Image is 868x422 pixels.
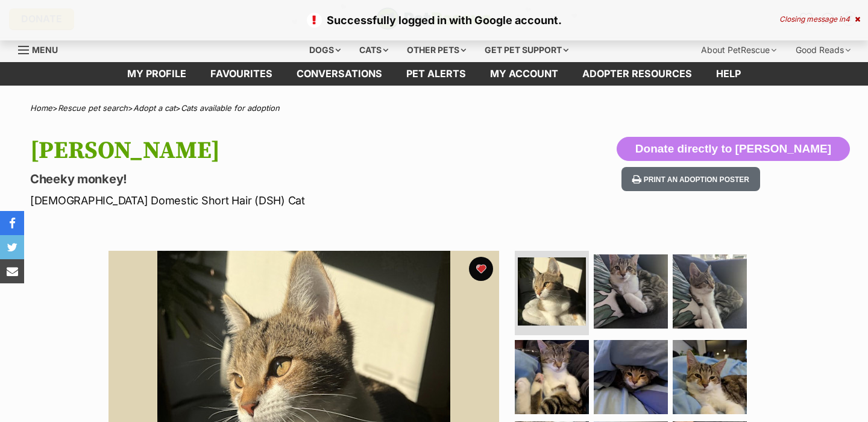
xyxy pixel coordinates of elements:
img: Photo of Dottie Golden [594,340,668,414]
a: Cats available for adoption [181,103,280,113]
span: 4 [845,14,850,24]
button: Print an adoption poster [621,167,760,192]
img: Photo of Dottie Golden [518,257,586,326]
div: Good Reads [787,38,859,62]
a: Rescue pet search [58,103,128,113]
img: Photo of Dottie Golden [673,340,747,414]
a: Pet alerts [394,62,478,86]
div: Dogs [301,38,349,62]
a: Menu [18,38,66,60]
div: Get pet support [476,38,577,62]
p: Cheeky monkey! [30,171,529,187]
img: Photo of Dottie Golden [515,340,589,414]
a: Favourites [198,62,285,86]
h1: [PERSON_NAME] [30,137,529,165]
p: Successfully logged in with Google account. [12,12,856,28]
a: Adopter resources [570,62,704,86]
span: Menu [32,45,58,55]
a: My account [478,62,570,86]
a: Home [30,103,52,113]
button: Donate directly to [PERSON_NAME] [617,137,850,161]
div: Cats [351,38,397,62]
div: Closing message in [779,15,860,24]
button: favourite [469,257,493,281]
div: About PetRescue [693,38,785,62]
p: [DEMOGRAPHIC_DATA] Domestic Short Hair (DSH) Cat [30,192,529,209]
a: Help [704,62,753,86]
img: Photo of Dottie Golden [594,254,668,329]
img: Photo of Dottie Golden [673,254,747,329]
a: My profile [115,62,198,86]
a: conversations [285,62,394,86]
a: Adopt a cat [133,103,175,113]
div: Other pets [398,38,474,62]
